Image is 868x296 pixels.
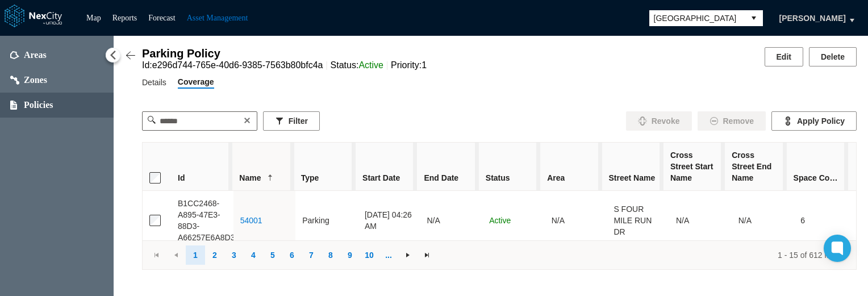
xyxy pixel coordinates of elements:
[489,216,511,225] span: Active
[794,172,841,184] span: Space Count
[142,60,331,70] span: Id : e296d744-765e-40d6-9385-7563b80bfc4a
[301,172,319,184] span: Type
[424,172,458,184] span: End Date
[732,191,794,251] td: N/A
[809,47,857,66] button: Delete
[420,191,483,251] td: N/A
[379,245,398,265] a: ...
[321,245,340,265] a: undefined 8
[609,172,656,184] span: Street Name
[545,191,607,251] td: N/A
[777,51,791,62] span: Edit
[240,216,262,225] a: 54001
[821,51,845,62] span: Delete
[302,245,321,265] a: undefined 7
[244,245,263,265] a: undefined 4
[669,191,732,251] td: N/A
[112,14,137,22] a: Reports
[10,76,19,85] img: zones.svg
[331,60,391,70] span: Status :
[445,249,844,261] div: 1 - 15 of 612 items
[24,74,47,86] span: Zones
[239,172,261,184] span: Name
[360,245,379,265] a: undefined 10
[224,245,244,265] a: undefined 3
[86,14,101,22] a: Map
[10,51,19,59] img: areas.svg
[24,49,47,61] span: Areas
[797,115,845,127] span: Apply Policy
[24,99,53,111] span: Policies
[765,47,803,66] button: Edit
[205,245,224,265] a: undefined 2
[142,76,166,89] span: Details
[779,12,846,24] span: [PERSON_NAME]
[263,245,282,265] a: undefined 5
[187,14,248,22] a: Asset Management
[767,9,858,28] button: [PERSON_NAME]
[186,245,205,265] a: undefined 1
[654,12,740,24] span: [GEOGRAPHIC_DATA]
[794,191,856,251] td: 6
[391,60,427,70] span: Priority : 1
[178,76,214,87] span: Coverage
[771,111,857,131] button: Apply Policy
[732,149,779,184] span: Cross Street End Name
[398,245,418,265] a: Go to the next page
[670,149,718,184] span: Cross Street Start Name
[178,198,227,243] div: B1CC2468-A895-47E3-88D3-A66257E6A8D3
[607,191,669,251] td: S FOUR MILE RUN DR
[263,111,320,131] button: Filter
[340,245,360,265] a: undefined 9
[486,172,510,184] span: Status
[358,191,420,251] td: [DATE] 04:26 AM
[745,10,763,26] button: select
[10,101,17,110] img: policies.svg
[125,50,136,61] img: Back
[418,245,437,265] a: Go to the last page
[289,115,308,127] span: Filter
[178,172,185,184] span: Id
[295,191,358,251] td: Parking
[142,47,427,60] div: Parking Policy
[148,14,175,22] a: Forecast
[362,172,400,184] span: Start Date
[282,245,302,265] a: undefined 6
[547,172,565,184] span: Area
[358,60,383,70] span: Active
